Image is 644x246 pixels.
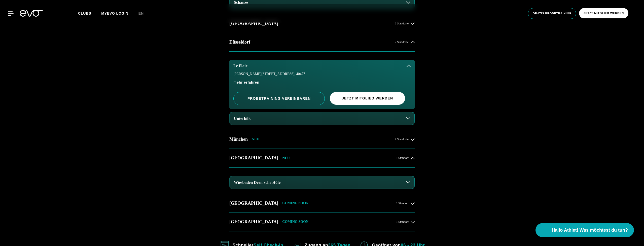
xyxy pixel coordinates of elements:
[229,194,415,213] button: [GEOGRAPHIC_DATA]COMING SOON1 Standort
[138,11,144,15] span: en
[233,92,325,105] a: PROBETRAINING VEREINBAREN
[396,202,409,205] span: 1 Standort
[138,11,150,16] a: en
[229,33,415,52] button: Düsseldorf2 Standorte
[233,64,247,68] h3: Le Flair
[229,136,248,143] h2: München
[282,220,308,224] p: COMING SOON
[535,223,634,237] button: Hallo Athlet! Was möchtest du tun?
[229,39,250,45] h2: Düsseldorf
[584,11,624,15] span: Jetzt Mitglied werden
[229,213,415,231] button: [GEOGRAPHIC_DATA]COMING SOON1 Standort
[230,112,414,125] button: Unterbilk
[533,11,571,16] span: Gratis Probetraining
[233,80,411,89] a: mehr erfahren
[282,201,308,205] p: COMING SOON
[233,72,411,76] div: [PERSON_NAME][STREET_ADDRESS] , 40477
[246,96,312,101] span: PROBETRAINING VEREINBAREN
[229,149,415,167] button: [GEOGRAPHIC_DATA]NEU1 Standort
[233,80,259,85] span: mehr erfahren
[252,137,259,142] p: NEU
[552,227,628,234] span: Hallo Athlet! Was möchtest du tun?
[230,176,414,189] button: Wiesbaden Dern´sche Höfe
[342,96,393,101] span: Jetzt Mitglied werden
[234,180,280,185] h3: Wiesbaden Dern´sche Höfe
[229,60,415,72] button: Le Flair
[395,138,409,141] span: 2 Standorte
[526,8,578,19] a: Gratis Probetraining
[282,156,290,160] p: NEU
[578,8,630,19] a: Jetzt Mitglied werden
[101,11,128,15] a: MYEVO LOGIN
[396,220,409,224] span: 1 Standort
[229,219,278,225] h2: [GEOGRAPHIC_DATA]
[396,156,409,160] span: 1 Standort
[229,155,278,161] h2: [GEOGRAPHIC_DATA]
[395,41,409,44] span: 2 Standorte
[229,200,278,206] h2: [GEOGRAPHIC_DATA]
[78,11,101,15] a: Clubs
[78,11,91,15] span: Clubs
[330,92,411,105] a: Jetzt Mitglied werden
[229,130,415,149] button: MünchenNEU2 Standorte
[234,116,251,121] h3: Unterbilk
